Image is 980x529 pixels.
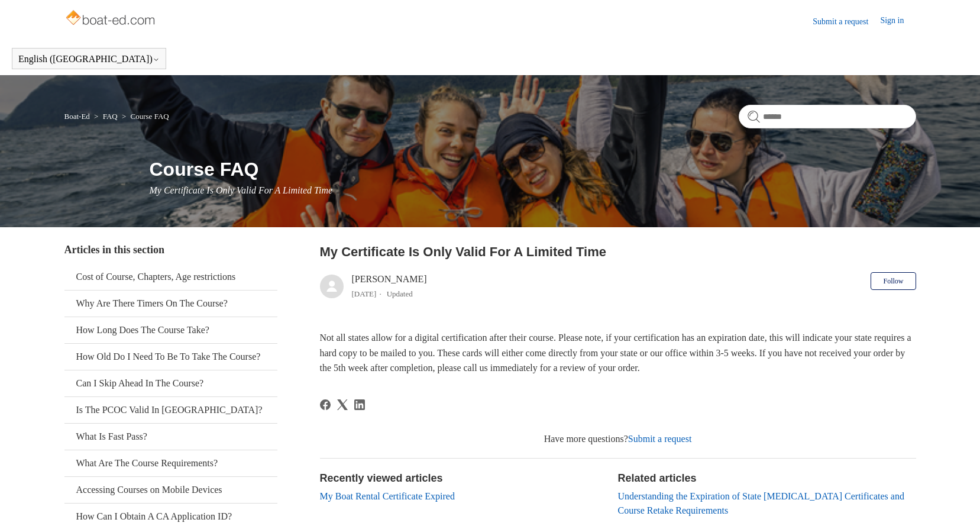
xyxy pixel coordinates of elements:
span: My Certificate Is Only Valid For A Limited Time [150,185,333,195]
a: How Old Do I Need To Be To Take The Course? [64,344,277,370]
button: English ([GEOGRAPHIC_DATA]) [18,54,160,64]
svg: Share this page on X Corp [337,399,348,410]
h2: Related articles [618,470,916,486]
li: Updated [387,289,413,298]
a: What Are The Course Requirements? [64,450,277,476]
a: X Corp [337,399,348,410]
li: FAQ [92,112,119,121]
a: FAQ [103,112,118,121]
a: Facebook [320,399,331,410]
a: Boat-Ed [64,112,90,121]
a: Understanding the Expiration of State [MEDICAL_DATA] Certificates and Course Retake Requirements [618,491,904,515]
a: Why Are There Timers On The Course? [64,291,277,317]
li: Course FAQ [119,112,169,121]
a: Cost of Course, Chapters, Age restrictions [64,264,277,290]
a: Accessing Courses on Mobile Devices [64,477,277,503]
a: How Long Does The Course Take? [64,317,277,343]
h1: Course FAQ [150,155,916,183]
div: Have more questions? [320,432,916,446]
p: Not all states allow for a digital certification after their course. Please note, if your certifi... [320,330,916,376]
input: Search [739,105,916,128]
a: Can I Skip Ahead In The Course? [64,370,277,396]
h2: My Certificate Is Only Valid For A Limited Time [320,242,916,262]
a: Is The PCOC Valid In [GEOGRAPHIC_DATA]? [64,397,277,423]
time: 03/21/2024, 11:26 [352,289,377,298]
a: My Boat Rental Certificate Expired [320,491,455,501]
li: Boat-Ed [64,112,92,121]
a: Submit a request [813,15,880,28]
span: Articles in this section [64,244,164,256]
a: Course FAQ [131,112,169,121]
button: Follow Article [871,272,916,290]
svg: Share this page on LinkedIn [354,399,365,410]
a: LinkedIn [354,399,365,410]
a: Submit a request [628,434,692,444]
div: [PERSON_NAME] [352,272,427,301]
div: Live chat [940,489,971,520]
h2: Recently viewed articles [320,470,606,486]
a: What Is Fast Pass? [64,424,277,450]
a: Sign in [880,14,916,28]
svg: Share this page on Facebook [320,399,331,410]
img: Boat-Ed Help Center home page [64,7,159,31]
